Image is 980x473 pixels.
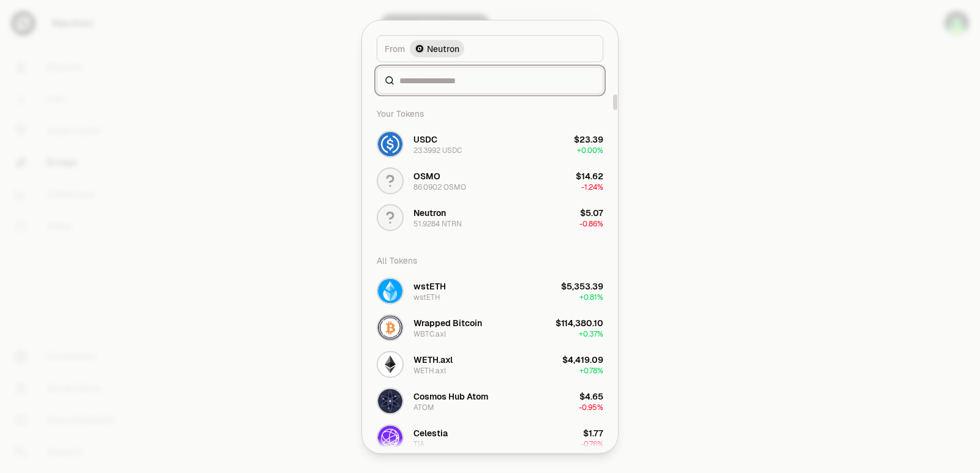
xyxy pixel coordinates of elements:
[413,353,453,365] div: WETH.axl
[579,390,603,402] div: $4.65
[413,280,446,292] div: wstETH
[378,425,402,450] img: TIA Logo
[378,315,402,340] img: WBTC.axl Logo
[556,316,603,329] div: $114,380.10
[413,133,437,145] div: USDC
[385,42,405,54] span: From
[369,162,611,199] button: OSMO86.0902 OSMO$14.62-1.24%
[413,218,462,228] div: 51.9284 NTRN
[416,45,423,52] img: Neutron Logo
[577,145,603,155] span: + 0.00%
[378,389,402,413] img: ATOM Logo
[413,292,440,302] div: wstETH
[413,182,466,192] div: 86.0902 OSMO
[369,346,611,382] button: WETH.axl LogoWETH.axlWETH.axl$4,419.09+0.78%
[413,439,424,449] div: TIA
[369,125,611,162] button: USDC LogoUSDC23.3992 USDC$23.39+0.00%
[562,353,603,365] div: $4,419.09
[576,169,603,182] div: $14.62
[377,35,603,62] button: FromNeutron LogoNeutron
[413,329,446,338] div: WBTC.axl
[427,42,459,54] span: Neutron
[561,280,603,292] div: $5,353.39
[378,132,402,156] img: USDC Logo
[583,426,603,439] div: $1.77
[579,365,603,375] span: + 0.78%
[369,419,611,456] button: TIA LogoCelestiaTIA$1.77-0.76%
[369,101,611,125] div: Your Tokens
[378,278,402,303] img: wstETH Logo
[581,439,603,449] span: -0.76%
[581,182,603,192] span: -1.24%
[413,206,446,218] div: Neutron
[413,145,462,155] div: 23.3992 USDC
[378,352,402,376] img: WETH.axl Logo
[579,402,603,412] span: -0.95%
[579,292,603,302] span: + 0.81%
[574,133,603,145] div: $23.39
[369,199,611,236] button: Neutron51.9284 NTRN$5.07-0.86%
[413,365,446,375] div: WETH.axl
[580,206,603,218] div: $5.07
[369,248,611,272] div: All Tokens
[579,329,603,338] span: + 0.37%
[413,426,448,439] div: Celestia
[413,402,434,412] div: ATOM
[579,218,603,228] span: -0.86%
[413,390,488,402] div: Cosmos Hub Atom
[413,316,482,329] div: Wrapped Bitcoin
[369,272,611,309] button: wstETH LogowstETHwstETH$5,353.39+0.81%
[369,382,611,419] button: ATOM LogoCosmos Hub AtomATOM$4.65-0.95%
[369,309,611,346] button: WBTC.axl LogoWrapped BitcoinWBTC.axl$114,380.10+0.37%
[413,169,440,182] div: OSMO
